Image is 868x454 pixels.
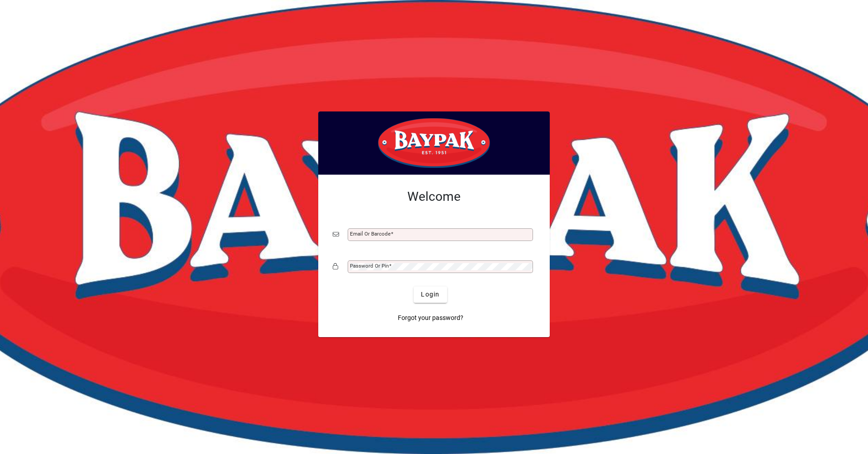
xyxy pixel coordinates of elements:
[333,189,535,204] h2: Welcome
[414,287,447,303] button: Login
[350,263,389,269] mat-label: Password or Pin
[421,290,439,299] span: Login
[398,313,463,323] span: Forgot your password?
[350,231,391,237] mat-label: Email or Barcode
[394,310,467,326] a: Forgot your password?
